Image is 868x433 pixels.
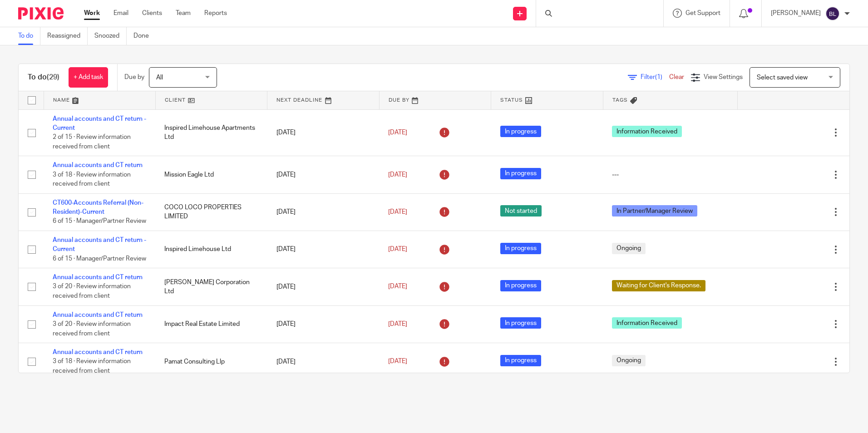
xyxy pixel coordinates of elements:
span: In progress [500,355,541,366]
span: Information Received [612,126,682,137]
td: [DATE] [267,109,379,156]
h1: To do [28,73,59,82]
span: 3 of 18 · Review information received from client [53,359,131,374]
td: COCO LOCO PROPERTIES LIMITED [155,193,267,231]
a: Clear [669,74,684,80]
span: In progress [500,126,541,137]
span: In progress [500,280,541,291]
span: In progress [500,317,541,329]
td: [PERSON_NAME] Corporation Ltd [155,268,267,305]
span: In Partner/Manager Review [612,205,697,216]
td: Impact Real Estate Limited [155,305,267,343]
span: 6 of 15 · Manager/Partner Review [53,256,146,262]
span: Information Received [612,317,682,329]
td: [DATE] [267,193,379,231]
span: 3 of 20 · Review information received from client [53,321,131,337]
span: Filter [641,74,669,80]
span: [DATE] [388,129,407,136]
span: [DATE] [388,172,407,178]
a: Work [84,9,100,18]
span: Ongoing [612,243,646,254]
a: Annual accounts and CT return [53,349,143,355]
a: Done [133,27,156,45]
td: [DATE] [267,231,379,268]
span: (1) [655,74,662,80]
span: 2 of 15 · Review information received from client [53,134,131,150]
span: Not started [500,205,542,216]
span: Waiting for Client's Response. [612,280,705,291]
a: CT600-Accounts Referral (Non-Resident)-Current [53,200,143,215]
span: [DATE] [388,284,407,290]
a: Email [113,9,128,18]
a: Annual accounts and CT return [53,312,143,318]
span: View Settings [704,74,743,80]
span: 3 of 18 · Review information received from client [53,172,131,187]
a: Reassigned [47,27,88,45]
p: [PERSON_NAME] [771,9,821,18]
span: 6 of 15 · Manager/Partner Review [53,218,146,225]
img: svg%3E [825,6,840,21]
a: Snoozed [94,27,127,45]
td: Inspired Limehouse Ltd [155,231,267,268]
td: Mission Eagle Ltd [155,156,267,193]
span: [DATE] [388,321,407,327]
a: Clients [142,9,162,18]
span: [DATE] [388,209,407,215]
span: Select saved view [757,74,808,81]
a: Annual accounts and CT return - Current [53,237,146,252]
a: Annual accounts and CT return [53,162,143,168]
a: Team [176,9,191,18]
span: 3 of 20 · Review information received from client [53,284,131,300]
div: --- [612,170,728,179]
img: Pixie [18,7,64,20]
span: Tags [612,98,628,103]
span: Get Support [686,10,720,16]
td: [DATE] [267,268,379,305]
a: Annual accounts and CT return - Current [53,116,146,131]
span: [DATE] [388,359,407,365]
td: [DATE] [267,343,379,380]
span: [DATE] [388,246,407,252]
span: In progress [500,168,541,179]
a: + Add task [69,67,108,88]
a: Reports [204,9,227,18]
td: [DATE] [267,305,379,343]
td: [DATE] [267,156,379,193]
a: Annual accounts and CT return [53,274,143,280]
span: (29) [47,74,59,81]
p: Due by [124,73,144,82]
span: In progress [500,243,541,254]
td: Inspired Limehouse Apartments Ltd [155,109,267,156]
td: Pamat Consulting Llp [155,343,267,380]
span: Ongoing [612,355,646,366]
a: To do [18,27,40,45]
span: All [156,74,163,81]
